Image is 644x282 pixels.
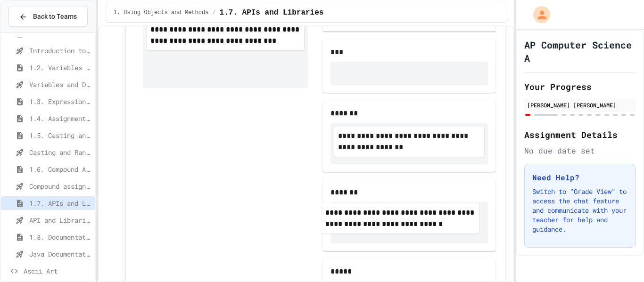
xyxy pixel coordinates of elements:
h3: Need Help? [532,172,627,183]
span: 1.7. APIs and Libraries [29,198,91,208]
div: My Account [523,4,553,25]
span: Ascii Art [24,266,91,276]
h2: Assignment Details [524,128,636,141]
span: 1.5. Casting and Ranges of Values [29,130,91,140]
span: Casting and Ranges of variables - Quiz [29,147,91,157]
span: Back to Teams [33,12,77,22]
span: Java Documentation with Comments - Topic 1.8 [29,249,91,259]
span: API and Libraries - Topic 1.7 [29,215,91,225]
span: 1. Using Objects and Methods [114,9,209,16]
span: / [212,9,215,16]
span: 1.7. APIs and Libraries [220,7,324,18]
p: Switch to "Grade View" to access the chat feature and communicate with your teacher for help and ... [532,187,627,234]
span: 1.6. Compound Assignment Operators [29,164,91,174]
span: 1.3. Expressions and Output [New] [29,97,91,106]
h1: AP Computer Science A [524,38,636,64]
span: 1.8. Documentation with Comments and Preconditions [29,232,91,242]
button: Back to Teams [8,7,88,27]
span: 1.4. Assignment and Input [29,113,91,123]
h2: Your Progress [524,80,636,93]
div: No due date set [524,145,636,156]
span: Introduction to Algorithms, Programming, and Compilers [29,46,91,56]
div: [PERSON_NAME] [PERSON_NAME] [527,101,633,109]
span: 1.2. Variables and Data Types [29,63,91,73]
span: Compound assignment operators - Quiz [29,181,91,191]
span: Variables and Data Types - Quiz [29,80,91,89]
